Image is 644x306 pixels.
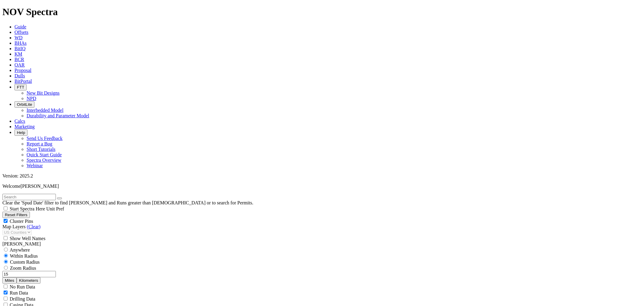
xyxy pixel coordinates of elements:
button: FTT [14,84,27,90]
button: OrbitLite [14,101,34,108]
a: New Bit Designs [27,90,59,96]
input: 0.0 [2,271,56,277]
button: Miles [2,277,17,284]
button: Reset Filters [2,212,30,218]
input: Start Spectra Here [4,207,8,210]
input: Search [2,194,56,200]
span: Run Data [10,290,28,295]
span: Show Well Names [10,236,45,241]
a: Webinar [27,163,43,168]
a: Durability and Parameter Model [27,113,89,118]
a: KM [14,51,22,57]
div: Version: 2025.2 [2,173,642,179]
span: Unit Pref [46,206,64,211]
button: Kilometers [17,277,40,284]
a: Send Us Feedback [27,136,62,141]
div: [PERSON_NAME] [2,241,642,247]
span: FTT [17,85,24,90]
span: Clear the 'Spud Date' filter to find [PERSON_NAME] and Runs greater than [DEMOGRAPHIC_DATA] or to... [2,200,253,205]
a: Dulls [14,73,25,78]
span: Zoom Radius [10,265,36,271]
a: OAR [14,62,25,67]
a: Calcs [14,119,25,124]
span: Within Radius [10,253,38,259]
span: Anywhere [10,247,30,252]
a: Proposal [14,68,31,73]
a: Interbedded Model [27,108,63,113]
span: Cluster Pins [10,219,33,224]
a: Marketing [14,124,35,129]
h1: NOV Spectra [2,6,642,18]
a: Report a Bug [27,141,52,146]
p: Welcome [2,184,642,189]
span: Drilling Data [10,296,35,301]
span: No Run Data [10,284,35,289]
a: (Clear) [27,224,40,229]
span: OrbitLite [17,102,32,107]
a: Offsets [14,30,28,35]
span: Custom Radius [10,259,40,265]
a: BitPortal [14,79,32,84]
a: Quick Start Guide [27,152,62,157]
button: Help [14,129,27,136]
a: NPD [27,96,36,101]
a: BitIQ [14,46,25,51]
a: WD [14,35,23,40]
a: Short Tutorials [27,147,56,152]
span: [PERSON_NAME] [21,184,59,189]
a: BHAs [14,41,27,46]
a: Spectra Overview [27,158,61,163]
span: Start Spectra Here [10,206,45,211]
span: Map Layers [2,224,26,229]
a: BCR [14,57,24,62]
a: Guide [14,24,26,29]
span: Help [17,130,25,135]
